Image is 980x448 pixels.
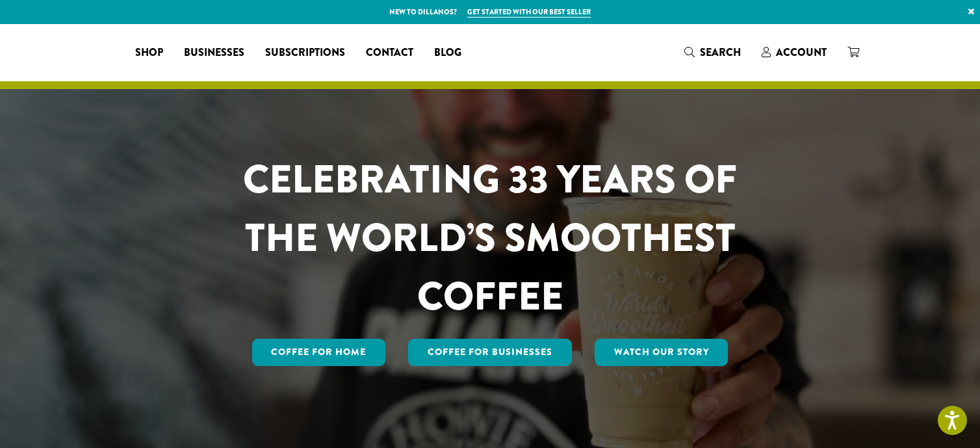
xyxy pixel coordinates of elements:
[184,45,244,61] span: Businesses
[252,339,386,366] a: Coffee for Home
[205,150,775,326] h1: CELEBRATING 33 YEARS OF THE WORLD’S SMOOTHEST COFFEE
[434,45,461,61] span: Blog
[135,45,163,61] span: Shop
[125,42,174,63] a: Shop
[776,45,827,60] span: Account
[674,42,751,63] a: Search
[265,45,345,61] span: Subscriptions
[595,339,729,366] a: Watch Our Story
[366,45,413,61] span: Contact
[408,339,572,366] a: Coffee For Businesses
[700,45,741,60] span: Search
[467,7,591,18] a: Get started with our best seller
